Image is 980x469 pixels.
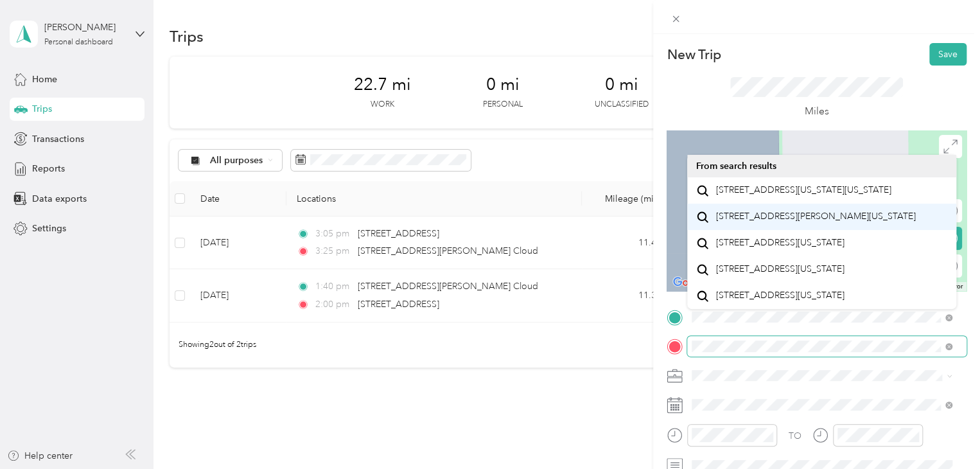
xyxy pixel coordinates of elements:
[929,43,967,66] button: Save
[670,274,712,291] img: Google
[716,263,844,275] span: [STREET_ADDRESS][US_STATE]
[716,211,916,222] span: [STREET_ADDRESS][PERSON_NAME][US_STATE]
[670,274,712,291] a: Open this area in Google Maps (opens a new window)
[716,184,891,196] span: [STREET_ADDRESS][US_STATE][US_STATE]
[667,46,721,64] p: New Trip
[805,103,829,119] p: Miles
[716,290,844,301] span: [STREET_ADDRESS][US_STATE]
[908,397,980,469] iframe: Everlance-gr Chat Button Frame
[789,429,801,443] div: TO
[716,237,844,249] span: [STREET_ADDRESS][US_STATE]
[696,161,776,172] span: From search results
